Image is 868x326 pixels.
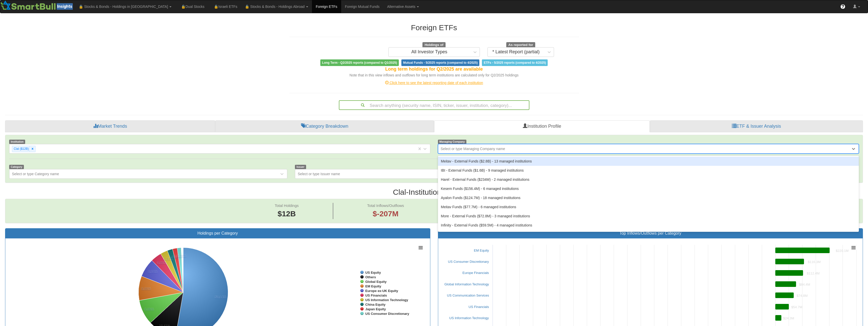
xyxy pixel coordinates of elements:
div: Harel - External Funds ($234M) ‎- 2 managed institutions [438,175,859,184]
div: * Latest Report (partial) [492,50,540,55]
tspan: US Financials [365,294,387,297]
a: EM Equity [474,249,489,252]
tspan: US Consumer Discretionary [365,312,409,316]
tspan: 3.96% [157,261,166,265]
div: Select or type Category name [12,171,59,176]
div: Ayalon Funds ($124.7M) ‎- 18 managed institutions [438,193,859,202]
tspan: $84.4M [799,283,810,286]
tspan: 1.94% [169,255,178,259]
div: Search anything (security name, ISIN, ticker, issuer, institution, category)... [339,101,529,109]
div: Meitav - External Funds ($2.8B) ‎- 13 managed institutions [438,157,859,166]
a: 🔒Dual Stocks [175,0,208,13]
div: Select or type Managing Company name [441,146,505,151]
tspan: 8.86% [141,287,151,290]
span: Total Inflows/Outflows [367,203,404,208]
span: Issuer [295,165,306,169]
div: Select or type Issuer name [298,171,340,176]
h2: Clal - Institution Overview [5,188,863,196]
span: $12B [278,209,296,218]
a: 🔒Israeli ETFs [208,0,241,13]
div: Meitav Funds ($77.7M) ‎- 6 managed institutions [438,202,859,211]
div: Long term holdings for Q2/2025 are available [289,66,579,73]
div: Click here to see the latest reporting date of each institution [286,80,583,85]
tspan: EM Equity [365,284,382,288]
span: $-207M [373,209,399,218]
span: ETFs - 5/2025 reports (compared to 4/2025) [482,59,548,66]
div: All Investor Types [411,50,447,55]
tspan: $24.3M [783,316,794,320]
h3: Holdings per Category [9,231,426,236]
h3: Top Inflows/Outflows per Category [442,231,859,236]
a: US Financials [469,305,489,309]
tspan: Japan Equity [365,307,386,311]
a: US Consumer Discretionary [448,260,489,264]
a: ? [837,0,849,13]
span: As reported for [506,42,535,48]
a: Alternative Assets [383,0,423,13]
div: Psagot - External Funds ($21.6M) ‎- 2 managed institutions [438,230,859,239]
div: More - External Funds ($72.8M) ‎- 3 managed institutions [438,211,859,221]
tspan: 9.06% [145,307,154,311]
span: Category [9,165,24,169]
a: Market Trends [5,120,215,133]
span: Managing Company [438,140,466,144]
a: US Communication Services [447,294,489,297]
tspan: US Equity [365,271,381,274]
div: Note that in this view inflows and outflows for long term institutions are calculated only for Q2... [289,73,579,78]
tspan: $116.3M [808,260,821,264]
a: Foreign Mutual Funds [341,0,383,13]
a: 🔒 Stocks & Bonds - Holdings Abroad [241,0,312,13]
a: Foreign ETFs [312,0,341,13]
div: IBI - External Funds ($1.6B) ‎- 9 managed institutions [438,166,859,175]
tspan: $54.7M [791,305,802,309]
span: Holdings of [422,42,445,48]
a: US Information Technology [449,316,489,320]
span: Institution [9,140,25,144]
tspan: Europe ex-UK Equity [365,289,398,293]
span: Total Holdings [275,203,299,208]
div: Infinity - External Funds ($59.5M) ‎- 4 managed institutions [438,221,859,230]
a: ETF & Issuer Analysis [650,120,863,133]
tspan: $112.4M [807,271,820,275]
a: Category Breakdown [215,120,434,133]
tspan: 53.14% [215,295,226,299]
tspan: 6.79% [148,270,157,273]
a: Europe Financials [463,271,489,275]
tspan: 2.67% [164,257,173,261]
div: Kesem Funds ($156.4M) ‎- 6 managed institutions [438,184,859,193]
tspan: 1.46% [177,254,186,258]
div: Clal ($12B) [12,146,29,152]
tspan: Global Equity [365,280,387,284]
tspan: Others [365,275,376,279]
a: 🔒 Stocks & Bonds - Holdings in [GEOGRAPHIC_DATA] [75,0,175,13]
tspan: $74.8M [797,294,808,298]
span: ? [842,4,844,9]
a: Institution Profile [434,120,650,133]
h2: Foreign ETFs [289,23,579,32]
tspan: 1.71% [173,254,183,258]
span: Long Term - Q2/2025 reports (compared to Q1/2025) [320,59,399,66]
span: Mutual Funds - 5/2025 reports (compared to 4/2025) [401,59,479,66]
tspan: China Equity [365,303,386,306]
img: Smartbull [0,0,75,10]
a: Global Information Technology [445,282,489,286]
tspan: $220.1M [836,249,849,253]
tspan: US Information Technology [365,298,408,302]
